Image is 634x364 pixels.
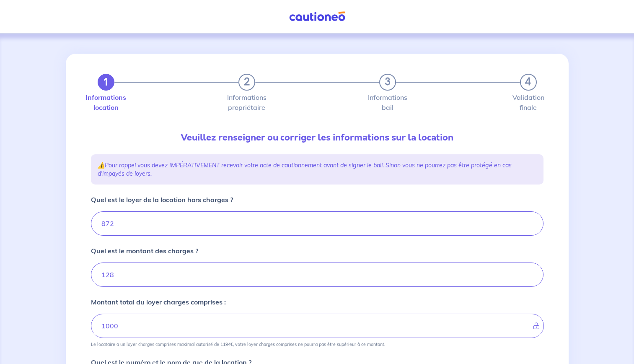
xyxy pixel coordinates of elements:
label: Informations bail [379,94,396,111]
p: ⚠️ [98,161,537,178]
p: Quel est le loyer de la location hors charges ? [91,195,233,205]
label: Informations propriétaire [238,94,255,111]
label: Validation finale [520,94,537,111]
button: 1 [98,74,114,91]
p: Veuillez renseigner ou corriger les informations sur la location [91,131,543,144]
label: Informations location [98,94,114,111]
p: Montant total du loyer charges comprises : [91,297,226,307]
img: Cautioneo [286,11,349,22]
em: Pour rappel vous devez IMPÉRATIVEMENT recevoir votre acte de cautionnement avant de signer le bai... [98,161,512,177]
p: Le locataire a un loyer charges comprises maximal autorisé de 1194€, votre loyer charges comprise... [91,341,385,347]
p: Quel est le montant des charges ? [91,246,198,256]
